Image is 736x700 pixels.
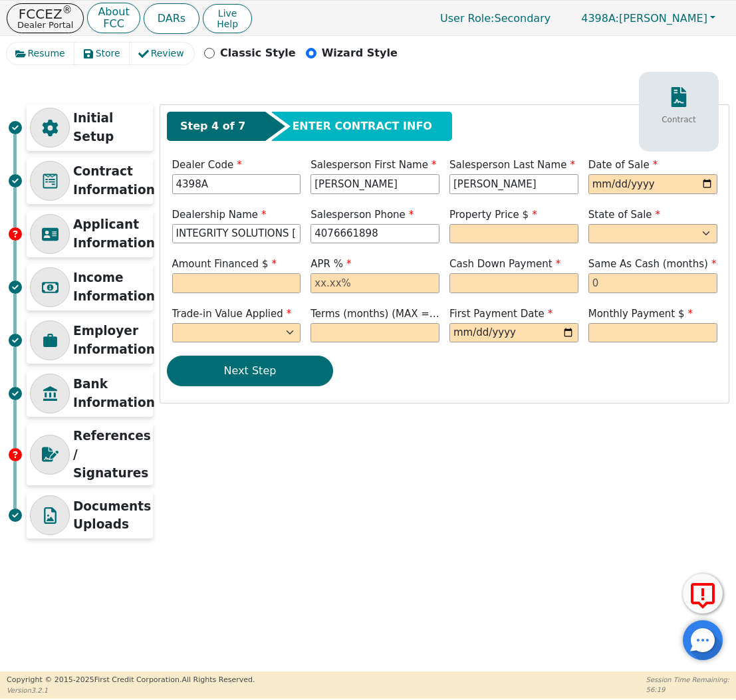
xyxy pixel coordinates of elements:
button: Store [74,43,130,64]
p: Applicant Information [73,215,155,253]
span: Salesperson Last Name [449,159,575,171]
button: Next Step [167,356,333,386]
p: Session Time Remaining: [646,675,729,685]
button: Resume [7,43,75,64]
span: Trade-in Value Applied [172,308,292,320]
div: Bank Information [27,370,153,417]
input: 0 [588,273,717,293]
p: Dealer Portal [17,21,73,29]
button: FCCEZ®Dealer Portal [7,3,84,33]
p: Classic Style [220,45,296,61]
div: Income Information [27,264,153,310]
span: Property Price $ [449,209,537,221]
a: User Role:Secondary [427,5,564,31]
p: Income Information [73,269,155,306]
span: Live [217,8,238,19]
p: Secondary [427,5,564,31]
p: Initial Setup [73,109,150,146]
span: Terms (months) (MAX = 60) [310,308,439,335]
input: YYYY-MM-DD [449,323,578,343]
p: Documents Uploads [73,497,151,534]
p: Contract [662,114,696,126]
span: Cash Down Payment [449,258,560,270]
div: Documents Uploads [27,492,153,538]
div: Contract Information [27,158,153,204]
button: Review [130,43,194,64]
input: xx.xx% [310,273,439,293]
p: About [98,7,129,17]
span: Amount Financed $ [172,258,277,270]
p: Bank Information [73,375,155,412]
span: Date of Sale [588,159,658,171]
button: 4398A:[PERSON_NAME] [567,8,729,29]
button: Report Error to FCC [683,574,723,614]
span: ENTER CONTRACT INFO [292,118,432,134]
span: Salesperson Phone [310,209,414,221]
span: Dealership Name [172,209,267,221]
span: All Rights Reserved. [182,675,255,684]
span: State of Sale [588,209,660,221]
p: Version 3.2.1 [7,685,255,695]
p: References / Signatures [73,427,151,482]
button: DARs [144,3,199,34]
span: APR % [310,258,351,270]
div: Initial Setup [27,104,153,151]
span: Dealer Code [172,159,242,171]
span: Review [151,47,184,60]
p: Copyright © 2015- 2025 First Credit Corporation. [7,675,255,686]
button: AboutFCC [87,3,140,34]
span: Store [96,47,120,60]
div: References / Signatures [27,423,153,485]
span: Same As Cash (months) [588,258,717,270]
div: Employer Information [27,317,153,364]
sup: ® [62,4,72,16]
span: [PERSON_NAME] [581,12,707,25]
span: 4398A: [581,12,619,25]
span: First Payment Date [449,308,552,320]
span: Help [217,19,238,29]
span: Monthly Payment $ [588,308,693,320]
span: User Role : [440,12,494,25]
p: FCCEZ [17,7,73,21]
input: YYYY-MM-DD [588,174,717,194]
span: Step 4 of 7 [180,118,245,134]
input: 303-867-5309 x104 [310,224,439,244]
span: Resume [28,47,65,60]
p: Employer Information [73,322,155,359]
div: Applicant Information [27,211,153,257]
p: Wizard Style [322,45,398,61]
p: FCC [98,19,129,29]
p: 56:19 [646,685,729,695]
span: Salesperson First Name [310,159,436,171]
p: Contract Information [73,162,155,199]
button: LiveHelp [203,4,252,33]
